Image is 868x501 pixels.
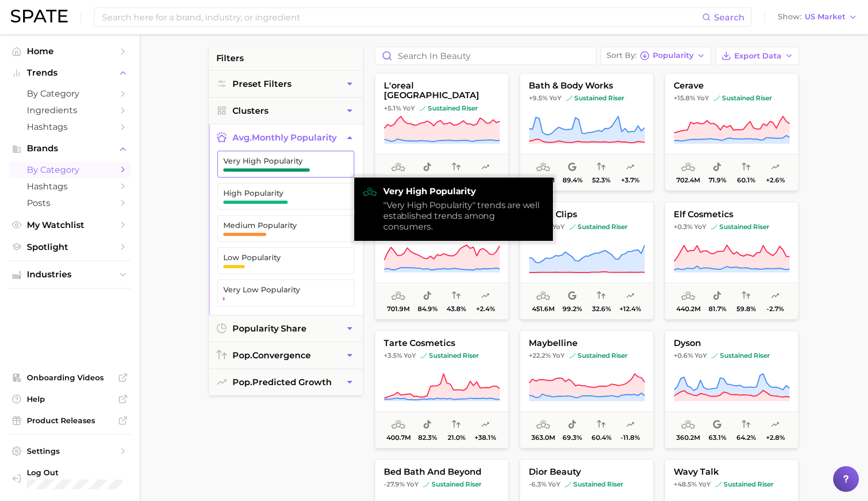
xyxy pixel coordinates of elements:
[384,480,405,488] span: -27.9%
[520,338,653,348] span: maybelline
[569,224,575,230] img: sustained riser
[592,176,610,184] span: 52.3%
[27,242,113,252] span: Spotlight
[736,434,756,441] span: 64.2%
[27,165,113,175] span: by Category
[626,290,634,303] span: popularity predicted growth: Very Likely
[536,161,550,174] span: average monthly popularity: Very High Popularity
[9,65,131,81] button: Trends
[481,290,490,303] span: popularity predicted growth: Uncertain
[452,290,461,303] span: popularity convergence: Medium Convergence
[568,290,577,303] span: popularity share: Google
[476,305,494,313] span: +2.4%
[597,418,606,431] span: popularity convergence: High Convergence
[423,481,429,488] img: sustained riser
[591,434,611,441] span: 60.4%
[771,418,779,431] span: popularity predicted growth: Uncertain
[676,176,700,184] span: 702.4m
[232,377,252,387] abbr: popularity index
[713,94,772,102] span: sustained riser
[375,330,509,448] button: tarte cosmetics+3.5% YoYsustained risersustained riser400.7m82.3%21.0%+38.1%
[665,81,798,91] span: cerave
[387,305,410,313] span: 701.9m
[569,351,628,360] span: sustained riser
[375,467,508,477] span: bed bath and beyond
[742,418,750,431] span: popularity convergence: High Convergence
[232,132,337,143] span: monthly popularity
[711,223,769,231] span: sustained riser
[734,51,782,61] span: Export Data
[778,14,801,20] span: Show
[209,315,363,342] button: popularity share
[715,480,774,489] span: sustained riser
[375,81,508,101] span: l'oreal [GEOGRAPHIC_DATA]
[520,73,654,191] button: bath & body works+9.5% YoYsustained risersustained riser787.7m89.4%52.3%+3.7%
[423,418,432,431] span: popularity share: TikTok
[665,210,798,219] span: elf cosmetics
[552,351,565,360] span: YoY
[101,8,702,26] input: Search here for a brand, industry, or ingredient
[674,351,693,359] span: +0.6%
[375,338,508,348] span: tarte cosmetics
[711,351,770,360] span: sustained riser
[536,290,550,303] span: average monthly popularity: Very High Popularity
[520,202,654,320] button: great clips+14.4% YoYsustained risersustained riser451.6m99.2%32.6%+12.4%
[232,377,332,387] span: predicted growth
[383,186,544,197] strong: Very High Popularity
[232,323,307,334] span: popularity share
[674,480,697,488] span: +48.5%
[447,305,466,313] span: 43.8%
[9,267,131,283] button: Industries
[447,434,465,441] span: 21.0%
[676,434,700,441] span: 360.2m
[619,305,641,313] span: +12.4%
[27,416,113,425] span: Product Releases
[452,161,461,174] span: popularity convergence: Low Convergence
[9,102,131,119] a: Ingredients
[223,157,331,165] span: Very High Popularity
[529,94,548,102] span: +9.5%
[708,176,726,184] span: 71.9%
[716,47,799,65] button: Export Data
[27,394,113,404] span: Help
[665,467,798,477] span: wavy talk
[767,305,784,313] span: -2.7%
[714,12,745,23] span: Search
[771,161,779,174] span: popularity predicted growth: Uncertain
[695,351,707,360] span: YoY
[626,161,634,174] span: popularity predicted growth: Uncertain
[805,14,845,20] span: US Market
[423,161,432,174] span: popularity share: TikTok
[697,94,709,102] span: YoY
[607,53,637,58] span: Sort By
[209,98,363,124] button: Clusters
[520,330,654,448] button: maybelline+22.2% YoYsustained risersustained riser363.0m69.3%60.4%-11.8%
[9,161,131,178] a: by Category
[9,370,131,386] a: Onboarding Videos
[711,352,718,359] img: sustained riser
[391,290,405,303] span: average monthly popularity: Very High Popularity
[423,290,432,303] span: popularity share: TikTok
[452,418,461,431] span: popularity convergence: Low Convergence
[391,418,405,431] span: average monthly popularity: Very High Popularity
[383,200,544,232] div: "Very High Popularity" trends are well established trends among consumers.
[223,189,331,197] span: High Popularity
[621,176,639,184] span: +3.7%
[216,52,244,65] span: filters
[27,144,113,153] span: Brands
[568,161,577,174] span: popularity share: Google
[531,434,555,441] span: 363.0m
[209,369,363,395] button: pop.predicted growth
[569,223,628,231] span: sustained riser
[529,480,546,488] span: -6.3%
[9,141,131,157] button: Brands
[565,480,623,489] span: sustained riser
[681,161,695,174] span: average monthly popularity: Very High Popularity
[209,71,363,97] button: Preset Filters
[563,434,582,441] span: 69.3%
[529,351,551,359] span: +22.2%
[391,176,405,184] span: 1.0b
[520,210,653,219] span: great clips
[27,198,113,208] span: Posts
[403,104,415,113] span: YoY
